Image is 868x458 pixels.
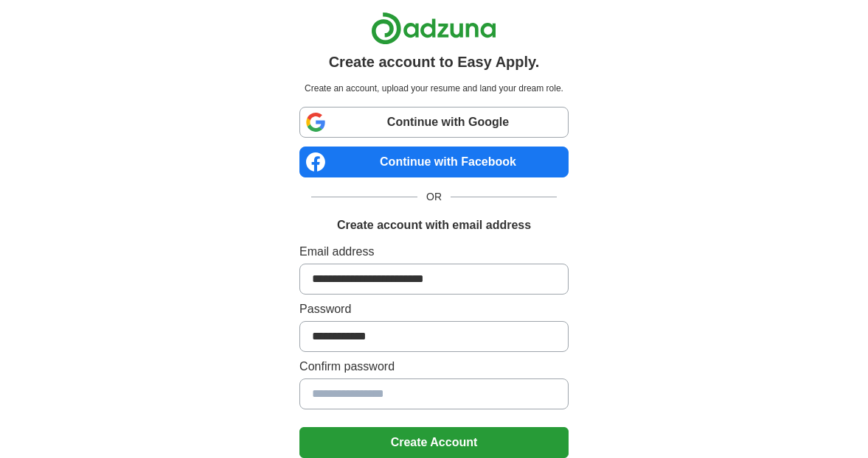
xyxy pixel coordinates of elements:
span: OR [417,189,451,205]
label: Password [299,300,569,318]
h1: Create account with email address [337,216,531,234]
a: Continue with Facebook [299,147,569,177]
h1: Create account to Easy Apply. [329,51,540,73]
label: Email address [299,243,569,261]
label: Confirm password [299,358,569,376]
button: Create Account [299,427,569,458]
a: Continue with Google [299,107,569,138]
img: Adzuna logo [371,12,496,45]
p: Create an account, upload your resume and land your dream role. [302,82,566,95]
